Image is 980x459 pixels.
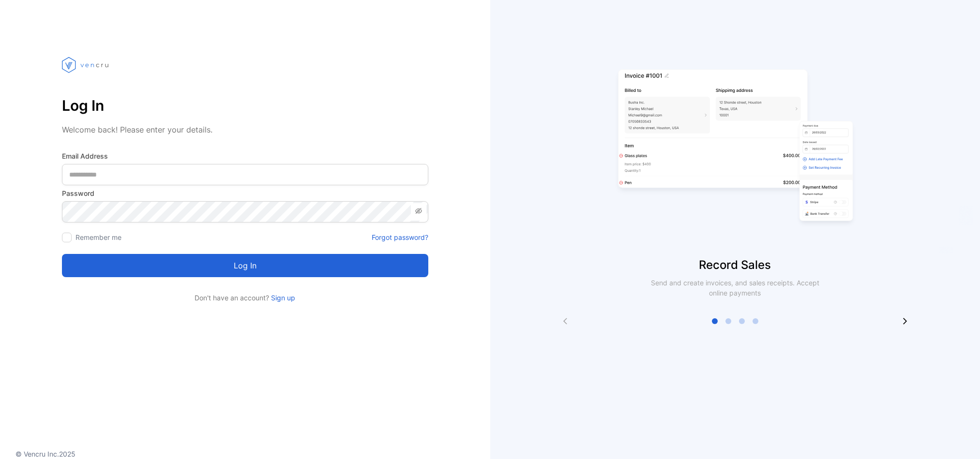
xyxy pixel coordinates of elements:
p: Send and create invoices, and sales receipts. Accept online payments [642,278,828,298]
p: Don't have an account? [62,293,428,303]
button: Log in [62,254,428,277]
p: Log In [62,94,428,117]
img: vencru logo [62,39,110,91]
label: Email Address [62,151,428,161]
p: Welcome back! Please enter your details. [62,124,428,135]
label: Password [62,188,428,198]
label: Remember me [75,233,121,241]
a: Sign up [269,294,295,302]
img: slider image [614,39,856,256]
a: Forgot password? [372,232,428,242]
